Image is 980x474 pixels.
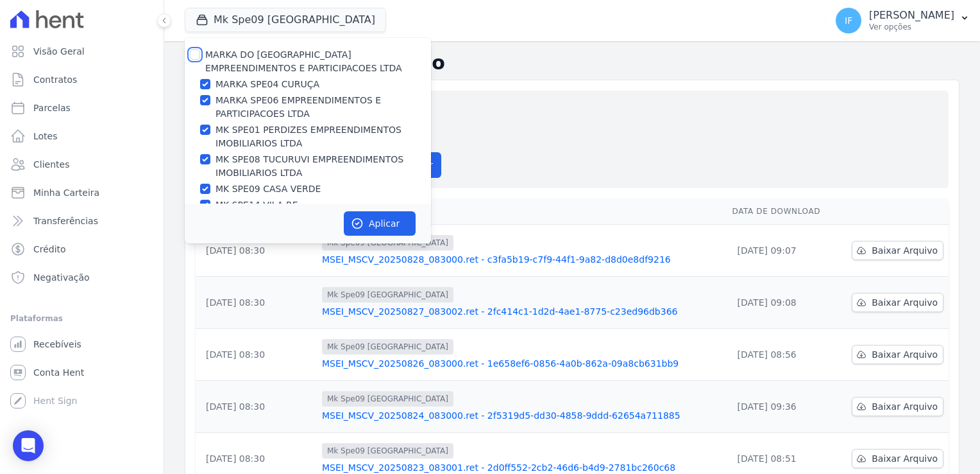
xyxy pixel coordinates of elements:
span: Recebíveis [33,338,81,351]
label: MARKA SPE06 EMPREENDIMENTOS E PARTICIPACOES LTDA [215,94,431,121]
td: [DATE] 08:30 [196,329,317,381]
a: Contratos [5,67,158,92]
label: MK SPE01 PERDIZES EMPREENDIMENTOS IMOBILIARIOS LTDA [215,123,431,150]
a: MSEI_MSCV_20250823_083001.ret - 2d0ff552-2cb2-46d6-b4d9-2781bc260c68 [322,461,722,474]
span: Contratos [33,73,77,86]
label: MK SPE09 CASA VERDE [215,182,321,196]
td: [DATE] 09:08 [727,277,836,329]
span: Visão Geral [33,45,85,58]
a: Visão Geral [5,39,158,64]
button: Mk Spe09 [GEOGRAPHIC_DATA] [185,8,386,32]
a: Negativação [5,265,158,290]
span: Baixar Arquivo [872,244,938,257]
span: Mk Spe09 [GEOGRAPHIC_DATA] [322,391,453,407]
span: Lotes [33,130,58,143]
span: Baixar Arquivo [872,452,938,465]
div: Plataformas [10,311,153,326]
span: Baixar Arquivo [872,296,938,309]
span: IF [845,16,852,25]
a: Recebíveis [5,331,158,357]
label: MARKA SPE04 CURUÇA [215,78,319,91]
a: Baixar Arquivo [852,397,943,416]
td: [DATE] 09:07 [727,225,836,277]
a: Lotes [5,123,158,149]
a: MSEI_MSCV_20250824_083000.ret - 2f5319d5-dd30-4858-9ddd-62654a711885 [322,409,722,422]
span: Baixar Arquivo [872,348,938,361]
span: Baixar Arquivo [872,400,938,413]
a: Transferências [5,208,158,234]
th: Arquivo [317,198,727,225]
a: Baixar Arquivo [852,241,943,260]
span: Minha Carteira [33,186,99,199]
p: [PERSON_NAME] [869,9,954,22]
h2: Exportações de Retorno [185,51,959,75]
a: MSEI_MSCV_20250827_083002.ret - 2fc414c1-1d2d-4ae1-8775-c23ed96db366 [322,305,722,318]
a: Baixar Arquivo [852,345,943,364]
span: Mk Spe09 [GEOGRAPHIC_DATA] [322,443,453,459]
a: Conta Hent [5,360,158,385]
label: MK SPE08 TUCURUVI EMPREENDIMENTOS IMOBILIARIOS LTDA [215,153,431,180]
span: Conta Hent [33,366,84,379]
a: Parcelas [5,95,158,121]
label: MARKA DO [GEOGRAPHIC_DATA] EMPREENDIMENTOS E PARTICIPACOES LTDA [205,49,402,73]
button: Aplicar [344,211,416,236]
span: Transferências [33,215,98,227]
span: Mk Spe09 [GEOGRAPHIC_DATA] [322,287,453,303]
td: [DATE] 08:56 [727,329,836,381]
a: MSEI_MSCV_20250826_083000.ret - 1e658ef6-0856-4a0b-862a-09a8cb631bb9 [322,357,722,370]
th: Data de Download [727,198,836,225]
button: IF [PERSON_NAME] Ver opções [825,3,980,39]
span: Clientes [33,158,69,171]
a: Baixar Arquivo [852,449,943,468]
a: Crédito [5,236,158,262]
a: Clientes [5,152,158,177]
td: [DATE] 09:36 [727,381,836,433]
a: MSEI_MSCV_20250828_083000.ret - c3fa5b19-c7f9-44f1-9a82-d8d0e8df9216 [322,253,722,266]
span: Negativação [33,271,90,284]
div: Open Intercom Messenger [13,430,44,461]
td: [DATE] 08:30 [196,277,317,329]
a: Baixar Arquivo [852,293,943,312]
span: Mk Spe09 [GEOGRAPHIC_DATA] [322,339,453,355]
span: Parcelas [33,101,71,114]
span: Crédito [33,243,66,256]
label: MK SPE14 VILA RE [215,198,298,212]
td: [DATE] 08:30 [196,225,317,277]
a: Minha Carteira [5,180,158,206]
td: [DATE] 08:30 [196,381,317,433]
p: Ver opções [869,22,954,32]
